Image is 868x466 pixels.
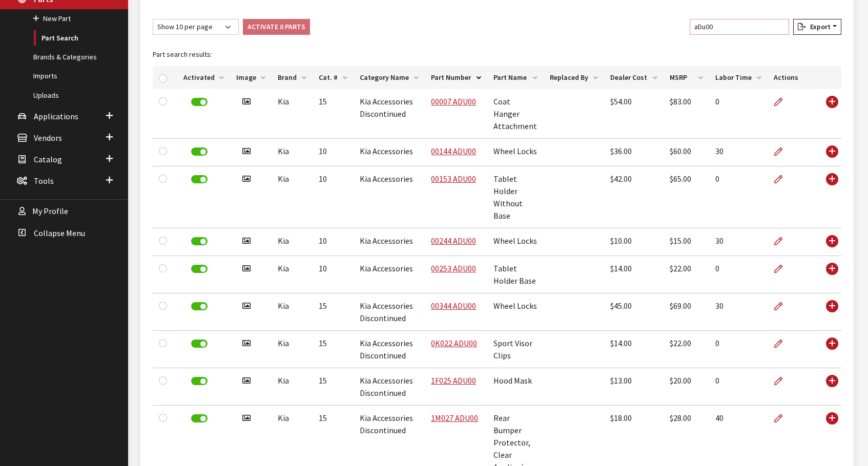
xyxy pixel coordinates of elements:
span: Collapse Menu [34,228,85,238]
caption: Part search results: [153,43,841,66]
span: Vendors [34,133,62,143]
td: Kia [272,256,313,293]
td: Kia [272,293,313,331]
a: Edit Part [774,256,791,282]
span: Catalog [34,154,62,164]
td: Coat Hanger Attachment [487,89,544,139]
th: Replaced By: activate to sort column ascending [544,66,604,89]
td: $36.00 [604,139,663,166]
td: $22.00 [664,256,709,293]
td: Kia [272,228,313,256]
td: $45.00 [604,293,663,331]
label: Deactivate Part [191,340,208,348]
a: 00244 ADU00 [431,236,476,246]
a: 00253 ADU00 [431,263,476,273]
label: Deactivate Part [191,414,208,422]
a: Edit Part [774,331,791,356]
th: Activated: activate to sort column ascending [177,66,230,89]
td: Tablet Holder Base [487,256,544,293]
label: Deactivate Part [191,377,208,385]
td: Wheel Locks [487,228,544,256]
td: 0 [709,331,768,368]
td: Use Enter key to show more/less [819,293,841,331]
td: Kia [272,139,313,166]
td: $14.00 [604,331,663,368]
th: MSRP: activate to sort column ascending [664,66,709,89]
td: $65.00 [664,166,709,228]
th: Labor Time: activate to sort column ascending [709,66,768,89]
td: 10 [313,139,354,166]
a: 00144 ADU00 [431,146,476,156]
td: Wheel Locks [487,293,544,331]
td: 15 [313,368,354,406]
i: Has image [242,414,251,422]
td: Use Enter key to show more/less [819,139,841,166]
td: Kia Accessories Discontinued [354,331,425,368]
td: $69.00 [664,293,709,331]
input: Filter table results [690,19,789,35]
th: Dealer Cost: activate to sort column ascending [604,66,663,89]
td: 15 [313,331,354,368]
td: 30 [709,228,768,256]
td: Hood Mask [487,368,544,406]
td: Kia Accessories Discontinued [354,293,425,331]
td: Kia [272,166,313,228]
td: $42.00 [604,166,663,228]
td: Kia [272,368,313,406]
i: Has image [242,98,251,106]
th: Image: activate to sort column ascending [230,66,272,89]
a: Edit Part [774,89,791,115]
td: $14.00 [604,256,663,293]
td: $22.00 [664,331,709,368]
label: Deactivate Part [191,98,208,106]
i: Has image [242,265,251,273]
td: Use Enter key to show more/less [819,368,841,406]
a: Edit Part [774,139,791,164]
th: Cat. #: activate to sort column ascending [313,66,354,89]
th: Category Name: activate to sort column ascending [354,66,425,89]
td: 10 [313,228,354,256]
label: Deactivate Part [191,302,208,310]
a: 00007 ADU00 [431,96,476,107]
a: 1F025 ADU00 [431,375,476,386]
td: $10.00 [604,228,663,256]
th: Actions [768,66,819,89]
td: $20.00 [664,368,709,406]
a: 00344 ADU00 [431,301,476,311]
i: Has image [242,147,251,156]
i: Has image [242,377,251,385]
th: Part Number: activate to sort column descending [425,66,487,89]
td: 30 [709,293,768,331]
td: $60.00 [664,139,709,166]
button: Export [793,19,841,35]
td: Kia [272,89,313,139]
td: $83.00 [664,89,709,139]
td: 0 [709,166,768,228]
td: Use Enter key to show more/less [819,256,841,293]
td: Kia Accessories [354,166,425,228]
td: 15 [313,89,354,139]
td: 0 [709,89,768,139]
td: $54.00 [604,89,663,139]
label: Deactivate Part [191,175,208,183]
td: 0 [709,256,768,293]
td: Kia Accessories Discontinued [354,89,425,139]
span: Export [806,22,831,31]
td: Sport Visor Clips [487,331,544,368]
a: Edit Part [774,368,791,394]
a: Edit Part [774,166,791,192]
th: Brand: activate to sort column ascending [272,66,313,89]
td: $15.00 [664,228,709,256]
a: Edit Part [774,228,791,254]
td: Kia Accessories [354,228,425,256]
i: Has image [242,302,251,310]
label: Deactivate Part [191,265,208,273]
td: 10 [313,166,354,228]
td: Use Enter key to show more/less [819,166,841,228]
td: Wheel Locks [487,139,544,166]
td: 15 [313,293,354,331]
th: Part Name: activate to sort column ascending [487,66,544,89]
span: My Profile [32,206,68,217]
td: Kia [272,331,313,368]
td: Kia Accessories [354,139,425,166]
